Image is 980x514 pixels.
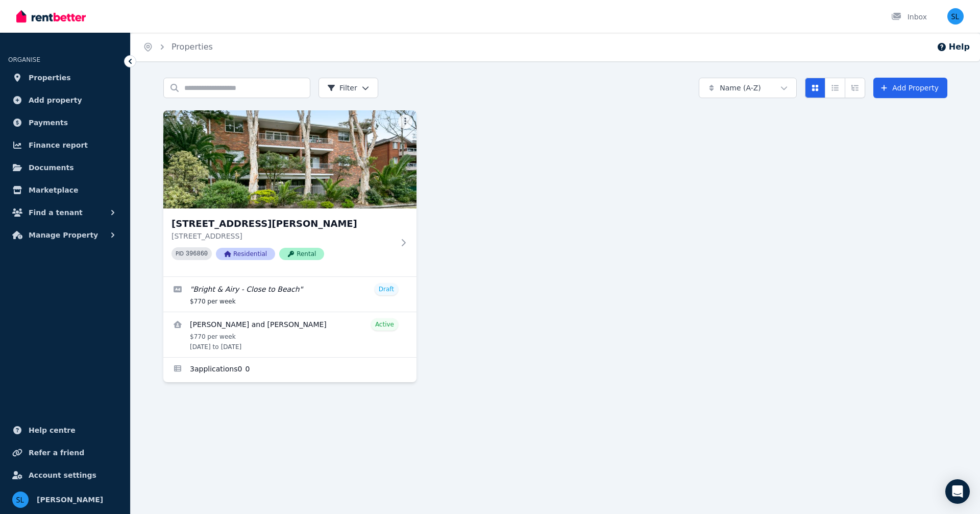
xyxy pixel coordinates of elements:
a: Documents [8,157,122,178]
h3: [STREET_ADDRESS][PERSON_NAME] [171,217,394,231]
span: Residential [216,248,275,260]
span: Find a tenant [29,206,83,219]
button: Name (A-Z) [699,78,797,98]
div: Open Intercom Messenger [945,479,970,504]
span: Refer a friend [29,447,84,459]
img: RentBetter [16,9,86,24]
span: Help centre [29,424,76,436]
span: [PERSON_NAME] [37,494,103,506]
span: Account settings [29,469,96,481]
img: Steve Langton [947,8,964,25]
button: Manage Property [8,225,122,245]
a: Unit 5, 77-79 Elouera Rd, Cronulla[STREET_ADDRESS][PERSON_NAME][STREET_ADDRESS]PID 396860Resident... [163,110,416,276]
button: Help [937,41,970,53]
a: Marketplace [8,180,122,200]
a: Account settings [8,465,122,485]
span: Name (A-Z) [720,83,761,93]
nav: Breadcrumb [131,33,225,61]
button: Card view [805,78,825,98]
a: Edit listing: Bright & Airy - Close to Beach [163,277,416,312]
span: Payments [29,116,68,129]
p: [STREET_ADDRESS] [171,231,394,241]
span: Documents [29,161,74,174]
button: Compact list view [825,78,845,98]
span: Manage Property [29,229,98,241]
a: Finance report [8,135,122,155]
a: Add Property [873,78,947,98]
a: Help centre [8,420,122,440]
button: Filter [318,78,378,98]
span: Add property [29,94,82,106]
button: More options [398,114,412,129]
button: Expanded list view [845,78,865,98]
a: Applications for Unit 5, 77-79 Elouera Rd, Cronulla [163,358,416,382]
span: Rental [279,248,324,260]
a: Properties [171,42,213,52]
span: ORGANISE [8,56,40,63]
button: Find a tenant [8,202,122,223]
span: Properties [29,72,71,84]
div: Inbox [891,12,927,22]
a: Payments [8,112,122,133]
a: Properties [8,67,122,88]
code: 396860 [186,250,208,258]
div: View options [805,78,865,98]
span: Finance report [29,139,88,151]
img: Steve Langton [12,492,29,508]
img: Unit 5, 77-79 Elouera Rd, Cronulla [163,110,416,208]
span: Marketplace [29,184,78,196]
small: PID [176,251,184,256]
a: Add property [8,90,122,110]
span: Filter [327,83,357,93]
a: Refer a friend [8,442,122,463]
a: View details for Brooke Barclay and Phoebe Chambers [163,312,416,357]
